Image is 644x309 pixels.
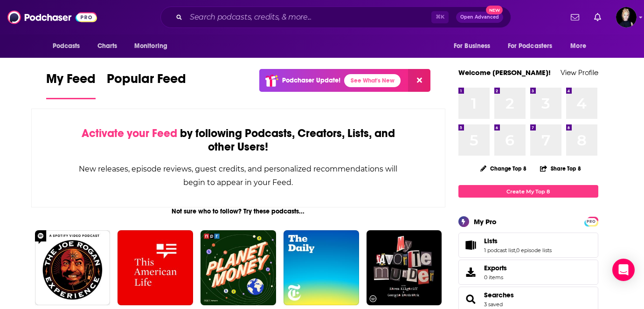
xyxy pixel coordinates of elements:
input: Search podcasts, credits, & more... [186,10,431,25]
span: ⌘ K [431,11,449,23]
div: Search podcasts, credits, & more... [160,7,511,28]
span: Logged in as Passell [616,7,637,27]
button: open menu [46,37,92,55]
img: Planet Money [201,230,276,306]
span: Exports [484,264,507,272]
a: 0 episode lists [516,247,552,254]
p: Podchaser Update! [282,76,340,84]
span: 0 items [484,274,507,281]
a: Lists [462,239,480,252]
span: Open Advanced [460,15,499,20]
button: open menu [564,37,598,55]
span: Popular Feed [107,71,186,92]
a: Create My Top 8 [458,185,598,198]
div: Not sure who to follow? Try these podcasts... [31,207,446,215]
span: More [570,40,586,53]
button: Change Top 8 [475,163,533,174]
button: open menu [447,37,502,55]
a: 1 podcast list [484,247,515,254]
div: My Pro [474,217,497,226]
a: Show notifications dropdown [567,9,583,25]
a: Searches [484,291,514,299]
span: For Business [454,40,491,53]
a: Show notifications dropdown [590,9,605,25]
span: Charts [97,40,118,53]
span: Exports [462,266,480,279]
span: Podcasts [53,40,80,53]
button: Open AdvancedNew [456,12,503,23]
img: Podchaser - Follow, Share and Rate Podcasts [7,8,97,26]
a: Exports [458,260,598,285]
button: Show profile menu [616,7,637,27]
a: Searches [462,293,480,306]
span: New [486,6,503,14]
button: open menu [128,37,180,55]
a: Lists [484,237,552,245]
div: Open Intercom Messenger [612,259,635,281]
img: User Profile [616,7,637,27]
a: My Feed [46,71,96,99]
a: PRO [586,218,597,225]
span: , [515,247,516,254]
button: Share Top 8 [540,159,582,178]
img: My Favorite Murder with Karen Kilgariff and Georgia Hardstark [367,230,442,306]
a: View Profile [561,68,598,77]
a: Charts [91,37,123,55]
a: Popular Feed [107,71,186,99]
a: 3 saved [484,301,503,308]
span: Lists [458,233,598,258]
span: For Podcasters [508,40,553,53]
span: Lists [484,237,498,245]
div: by following Podcasts, Creators, Lists, and other Users! [78,127,399,154]
button: open menu [502,37,566,55]
span: My Feed [46,71,96,92]
img: This American Life [118,230,193,306]
img: The Joe Rogan Experience [35,230,111,306]
a: See What's New [344,74,401,87]
span: Activate your Feed [82,126,177,140]
img: The Daily [284,230,359,306]
span: Monitoring [134,40,167,53]
a: Welcome [PERSON_NAME]! [458,68,551,77]
div: New releases, episode reviews, guest credits, and personalized recommendations will begin to appe... [78,162,399,189]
